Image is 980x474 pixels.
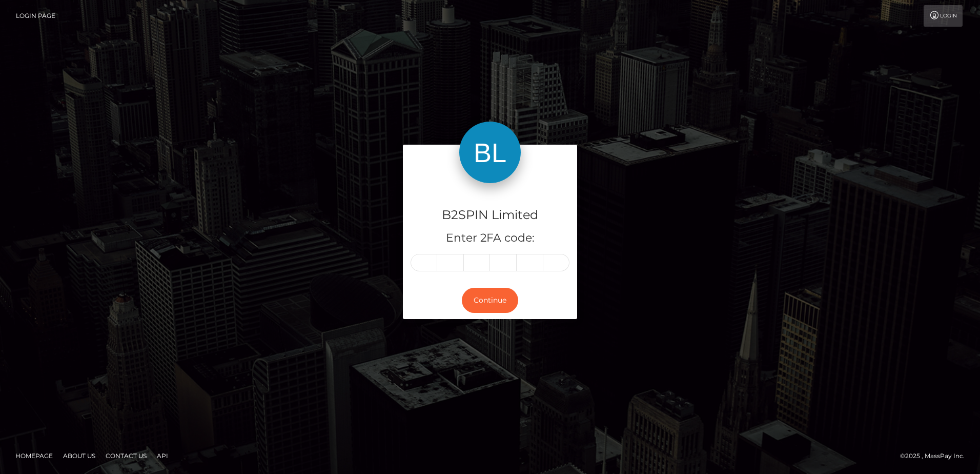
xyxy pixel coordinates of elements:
[101,448,151,464] a: Contact Us
[900,450,972,462] div: © 2025 , MassPay Inc.
[59,448,99,464] a: About Us
[16,5,55,27] a: Login Page
[153,448,172,464] a: API
[462,288,518,313] button: Continue
[924,5,963,27] a: Login
[411,206,569,224] h4: B2SPIN Limited
[411,230,569,246] h5: Enter 2FA code:
[459,122,521,183] img: B2SPIN Limited
[11,448,57,464] a: Homepage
